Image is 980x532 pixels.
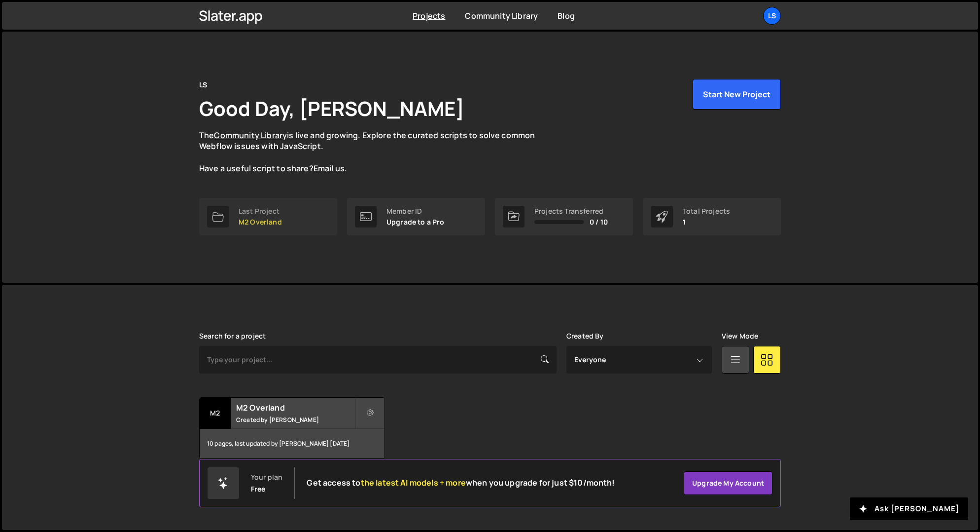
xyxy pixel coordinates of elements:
label: View Mode [722,332,758,340]
label: Search for a project [199,332,266,340]
a: Community Library [214,130,287,141]
div: 10 pages, last updated by [PERSON_NAME] [DATE] [200,429,385,458]
div: Member ID [386,207,445,215]
p: The is live and growing. Explore the curated scripts to solve common Webflow issues with JavaScri... [199,130,554,174]
label: Created By [566,332,604,340]
input: Type your project... [199,346,557,374]
div: Free [251,485,266,493]
a: Email us [314,163,345,174]
a: M2 M2 Overland Created by [PERSON_NAME] 10 pages, last updated by [PERSON_NAME] [DATE] [199,397,385,459]
a: Last Project M2 Overland [199,198,337,235]
div: Your plan [251,473,282,481]
div: Projects Transferred [534,207,608,215]
h1: Good Day, [PERSON_NAME] [199,95,464,122]
small: Created by [PERSON_NAME] [236,416,355,424]
div: Total Projects [683,207,730,215]
div: LS [199,79,207,91]
a: Blog [558,10,575,21]
a: Projects [413,10,445,21]
div: Last Project [239,207,282,215]
button: Start New Project [693,79,781,110]
a: LS [763,7,781,25]
span: the latest AI models + more [361,477,466,488]
a: Upgrade my account [684,471,772,495]
button: Ask [PERSON_NAME] [850,497,968,520]
div: M2 [200,398,231,429]
h2: Get access to when you upgrade for just $10/month! [307,478,615,488]
a: Community Library [465,10,538,21]
p: M2 Overland [239,218,282,226]
p: 1 [683,218,730,226]
p: Upgrade to a Pro [386,218,445,226]
h2: M2 Overland [236,402,355,413]
span: 0 / 10 [590,218,608,226]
